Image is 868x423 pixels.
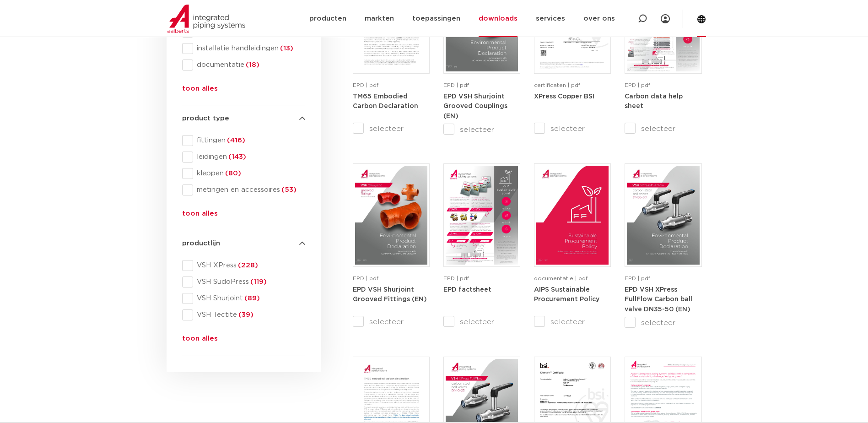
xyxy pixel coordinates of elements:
img: Aips_A4Sustainable-Procurement-Policy_5011446_EN-pdf.jpg [536,166,609,265]
span: EPD | pdf [443,82,469,88]
span: fittingen [193,136,305,145]
span: EPD | pdf [353,82,378,88]
label: selecteer [625,317,701,328]
a: Carbon data help sheet [625,93,683,110]
div: installatie handleidingen(13) [182,43,305,54]
img: VSH-Shurjoint-Grooved-Fittings_A4EPD_5011523_EN-pdf.jpg [355,166,427,265]
span: EPD | pdf [353,276,378,281]
div: fittingen(416) [182,135,305,146]
label: selecteer [353,123,430,134]
span: (89) [243,295,260,302]
span: EPD | pdf [625,276,650,281]
strong: EPD VSH Shurjoint Grooved Couplings (EN) [443,93,507,119]
h4: productlijn [182,238,305,249]
div: kleppen(80) [182,168,305,179]
strong: XPress Copper BSI [534,93,594,100]
a: XPress Copper BSI [534,93,594,100]
a: TM65 Embodied Carbon Declaration [353,93,418,110]
span: leidingen [193,152,305,162]
span: (228) [237,262,258,269]
label: selecteer [443,316,520,327]
a: EPD VSH Shurjoint Grooved Couplings (EN) [443,93,507,119]
span: (416) [226,137,245,144]
strong: TM65 Embodied Carbon Declaration [353,93,418,110]
span: (119) [249,278,267,285]
span: (143) [227,153,246,160]
h4: product type [182,113,305,124]
span: VSH Tectite [193,310,305,320]
span: EPD | pdf [443,276,469,281]
a: EPD factsheet [443,286,491,293]
a: EPD VSH XPress FullFlow Carbon ball valve DN35-50 (EN) [625,286,692,313]
button: toon alles [182,208,218,223]
span: documentatie | pdf [534,276,588,281]
div: metingen en accessoires(53) [182,184,305,195]
span: VSH Shurjoint [193,294,305,303]
span: EPD | pdf [625,82,650,88]
span: documentatie [193,60,305,70]
label: selecteer [534,123,611,134]
span: (18) [244,61,259,68]
span: (13) [279,45,293,52]
div: VSH Tectite(39) [182,309,305,320]
label: selecteer [353,316,430,327]
button: toon alles [182,83,218,98]
img: VSH-XPress-Carbon-BallValveDN35-50_A4EPD_5011435-_2024_1.0_EN-pdf.jpg [627,166,699,265]
span: installatie handleidingen [193,44,305,53]
label: selecteer [443,124,520,135]
span: certificaten | pdf [534,82,580,88]
div: VSH SudoPress(119) [182,277,305,287]
span: (39) [237,311,253,318]
div: VSH Shurjoint(89) [182,293,305,304]
label: selecteer [625,123,701,134]
button: toon alles [182,333,218,348]
img: Aips-EPD-A4Factsheet_NL-pdf.jpg [446,166,518,265]
div: documentatie(18) [182,60,305,70]
a: AIPS Sustainable Procurement Policy [534,286,599,303]
a: EPD VSH Shurjoint Grooved Fittings (EN) [353,286,427,303]
div: leidingen(143) [182,152,305,163]
span: VSH SudoPress [193,277,305,287]
label: selecteer [534,316,611,327]
div: VSH XPress(228) [182,260,305,271]
span: (80) [224,170,241,177]
span: kleppen [193,169,305,178]
span: metingen en accessoires [193,185,305,195]
strong: Carbon data help sheet [625,93,683,110]
span: (53) [280,186,297,193]
span: VSH XPress [193,261,305,270]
